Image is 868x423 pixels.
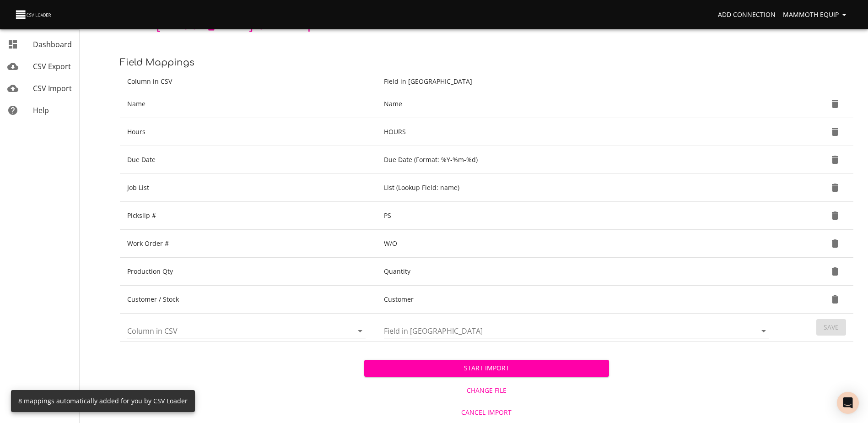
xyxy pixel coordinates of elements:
[33,105,49,115] span: Help
[364,382,609,399] button: Change File
[824,260,846,282] button: Delete
[368,385,605,396] span: Change File
[364,360,609,377] button: Start Import
[364,404,609,421] button: Cancel Import
[120,286,377,314] td: Customer / Stock
[120,146,377,174] td: Due Date
[824,149,846,171] button: Delete
[120,90,377,118] td: Name
[120,258,377,286] td: Production Qty
[372,363,601,374] span: Start Import
[354,325,367,337] button: Open
[718,9,776,21] span: Add Connection
[377,73,780,90] th: Field in [GEOGRAPHIC_DATA]
[33,83,72,93] span: CSV Import
[377,174,780,202] td: List (Lookup Field: name)
[33,39,72,49] span: Dashboard
[837,392,859,414] div: Open Intercom Messenger
[824,93,846,115] button: Delete
[120,57,194,68] span: Field Mappings
[783,9,850,21] span: Mammoth Equip
[377,258,780,286] td: Quantity
[377,118,780,146] td: HOURS
[18,393,188,409] div: 8 mappings automatically added for you by CSV Loader
[824,233,846,255] button: Delete
[377,286,780,314] td: Customer
[757,325,770,337] button: Open
[120,174,377,202] td: Job List
[377,90,780,118] td: Name
[824,205,846,227] button: Delete
[120,73,377,90] th: Column in CSV
[15,8,53,21] img: CSV Loader
[779,6,853,23] button: Mammoth Equip
[33,61,71,71] span: CSV Export
[824,288,846,310] button: Delete
[120,202,377,230] td: Pickslip #
[714,6,779,23] a: Add Connection
[377,230,780,258] td: W/O
[120,230,377,258] td: Work Order #
[824,177,846,199] button: Delete
[824,121,846,143] button: Delete
[377,202,780,230] td: PS
[120,118,377,146] td: Hours
[377,146,780,174] td: Due Date (Format: %Y-%m-%d)
[368,407,605,418] span: Cancel Import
